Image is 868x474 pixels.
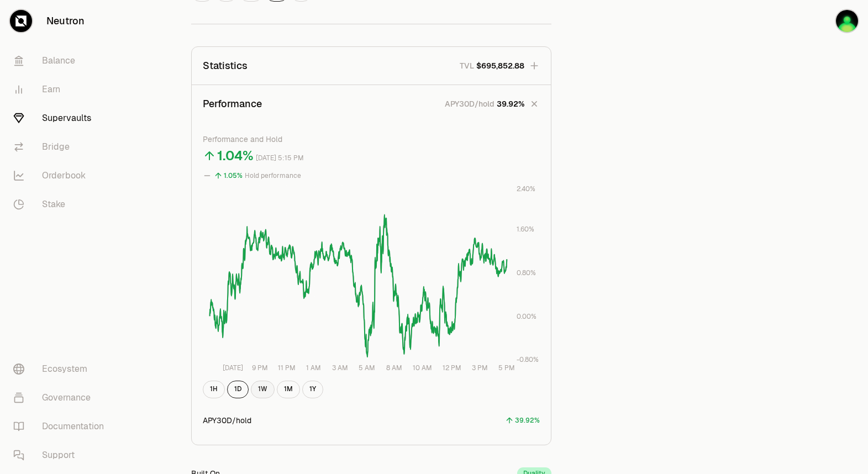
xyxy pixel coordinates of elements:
tspan: 5 AM [359,363,375,372]
tspan: 8 AM [386,363,402,372]
button: 1M [277,381,300,398]
button: PerformanceAPY30D/hold39.92% [192,85,551,123]
div: 1.05% [224,170,243,182]
a: Support [4,441,119,470]
span: $695,852.88 [476,60,524,71]
a: Ecosystem [4,355,119,383]
a: Orderbook [4,161,119,190]
tspan: 2.40% [517,184,535,193]
tspan: 10 AM [412,363,432,372]
button: 1W [251,381,275,398]
tspan: 1 AM [306,363,321,372]
div: PerformanceAPY30D/hold39.92% [192,123,551,445]
p: Statistics [203,58,248,73]
button: 1H [203,381,225,398]
a: Governance [4,383,119,412]
div: [DATE] 5:15 PM [256,152,304,165]
tspan: [DATE] [223,363,243,372]
p: APY30D/hold [445,98,495,109]
tspan: 12 PM [442,363,461,372]
div: APY30D/hold [203,415,251,426]
tspan: 1.60% [517,225,534,234]
span: 39.92% [497,98,524,109]
a: Earn [4,75,119,104]
button: StatisticsTVL$695,852.88 [192,47,551,85]
a: Supervaults [4,104,119,133]
p: Performance and Hold [203,134,540,145]
a: Bridge [4,133,119,161]
tspan: 11 PM [278,363,296,372]
tspan: 5 PM [498,363,515,372]
div: Hold performance [245,170,301,182]
button: 1D [227,381,249,398]
div: 39.92% [515,414,540,427]
a: Balance [4,46,119,75]
a: Documentation [4,412,119,441]
tspan: 9 PM [251,363,267,372]
a: Stake [4,190,119,219]
button: 1Y [302,381,323,398]
tspan: -0.80% [517,355,539,364]
tspan: 3 AM [332,363,348,372]
p: TVL [460,60,474,71]
div: 1.04% [217,147,254,165]
p: Performance [203,96,262,112]
tspan: 0.00% [517,312,536,320]
tspan: 3 PM [471,363,487,372]
tspan: 0.80% [517,268,536,277]
img: Blue Ledger [836,10,858,32]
